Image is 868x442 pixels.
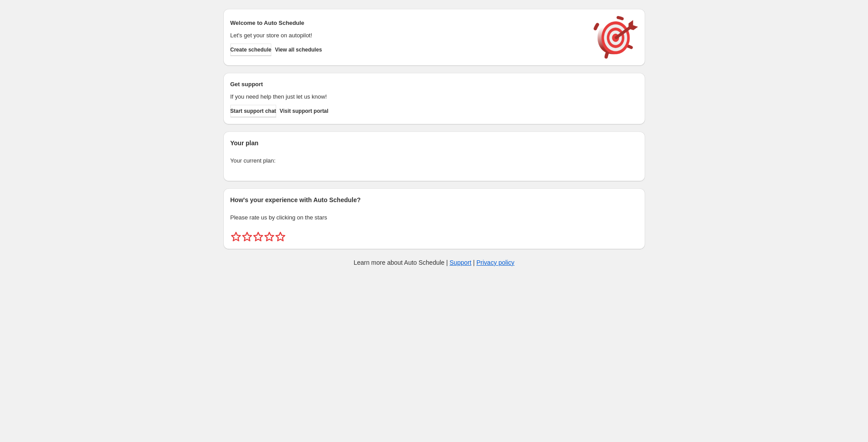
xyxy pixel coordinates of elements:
span: Visit support portal [280,108,329,115]
a: Support [450,259,472,266]
a: Privacy policy [476,259,515,266]
p: Learn more about Auto Schedule | | [353,258,514,267]
span: View all schedules [275,46,322,53]
p: Your current plan: [230,156,638,165]
p: Please rate us by clicking on the stars [230,213,638,222]
span: Start support chat [230,108,276,115]
p: If you need help then just let us know! [230,92,585,101]
span: Create schedule [230,46,272,53]
a: Start support chat [230,105,276,117]
h2: Get support [230,80,585,89]
p: Let's get your store on autopilot! [230,31,585,40]
a: Visit support portal [280,105,329,117]
h2: Your plan [230,139,638,147]
h2: Welcome to Auto Schedule [230,19,585,28]
button: Create schedule [230,44,272,56]
h2: How's your experience with Auto Schedule? [230,195,638,204]
button: View all schedules [275,44,322,56]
